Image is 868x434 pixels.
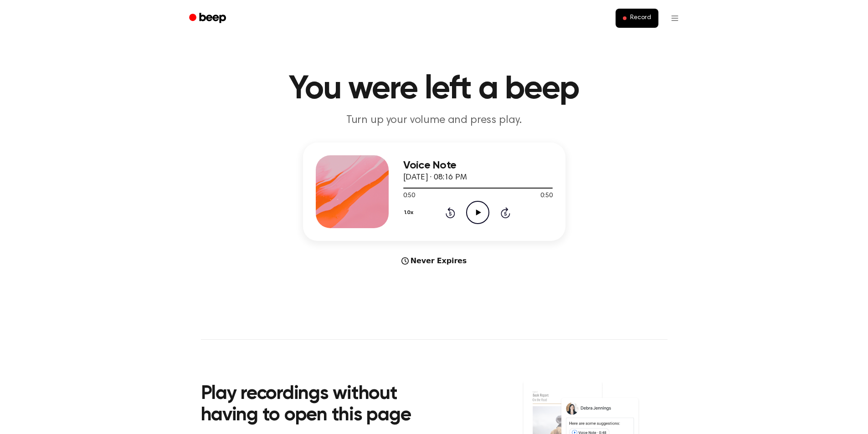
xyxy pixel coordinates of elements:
[630,14,651,22] span: Record
[303,255,565,266] div: Never Expires
[616,9,658,28] button: Record
[664,7,686,29] button: Open menu
[183,10,234,27] a: Beep
[259,113,609,128] p: Turn up your volume and press play.
[201,383,447,427] h2: Play recordings without having to open this page
[403,174,467,182] span: [DATE] · 08:16 PM
[403,205,417,220] button: 1.0x
[403,159,553,172] h3: Voice Note
[540,191,552,201] span: 0:50
[201,73,668,106] h1: You were left a beep
[403,191,415,201] span: 0:50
